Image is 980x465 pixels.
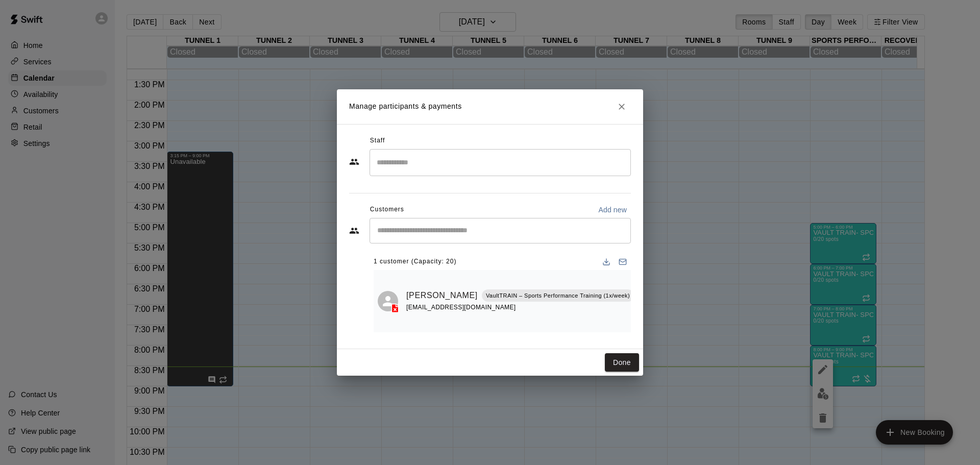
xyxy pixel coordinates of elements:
[349,226,359,236] svg: Customers
[370,149,631,176] div: Search staff
[370,218,631,243] div: Start typing to search customers...
[486,291,630,300] p: VaultTRAIN – Sports Performance Training (1x/week)
[349,157,359,167] svg: Staff
[598,205,627,215] p: Add new
[349,101,462,112] p: Manage participants & payments
[374,254,456,270] span: 1 customer (Capacity: 20)
[598,254,615,270] button: Download list
[406,289,478,302] a: [PERSON_NAME]
[370,133,385,149] span: Staff
[612,97,631,116] button: Close
[615,254,631,270] button: Email participants
[370,202,404,218] span: Customers
[406,304,516,311] span: [EMAIL_ADDRESS][DOMAIN_NAME]
[605,353,639,372] button: Done
[594,202,631,218] button: Add new
[378,291,398,311] div: Rebecca Campos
